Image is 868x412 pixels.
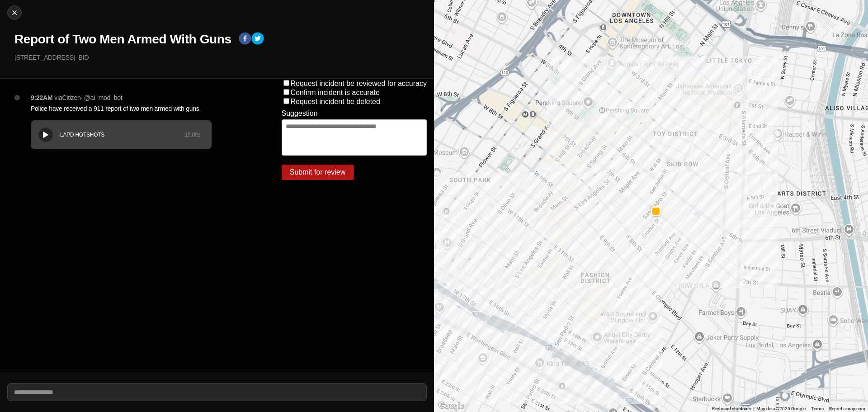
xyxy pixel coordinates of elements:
[184,131,200,138] div: 19.08 s
[10,8,19,17] img: cancel
[811,406,824,411] a: Terms (opens in new tab)
[239,32,251,47] button: facebook
[436,400,466,412] a: Open this area in Google Maps (opens a new window)
[14,53,427,62] p: [STREET_ADDRESS] · BID
[54,93,122,102] p: via Citizen · @ ai_mod_bot
[282,165,354,180] button: Submit for review
[31,93,52,102] p: 9:22AM
[712,406,751,412] button: Keyboard shortcuts
[7,5,22,20] button: cancel
[436,400,466,412] img: Google
[282,109,318,118] label: Suggestion
[60,131,184,138] div: LAPD HOTSHOTS
[291,80,427,87] label: Request incident be reviewed for accuracy
[31,104,245,113] p: Police have received a 911 report of two men armed with guns.
[251,32,264,47] button: twitter
[291,98,380,105] label: Request incident be deleted
[829,406,865,411] a: Report a map error
[756,406,806,411] span: Map data ©2025 Google
[291,89,380,96] label: Confirm incident is accurate
[14,31,231,47] h1: Report of Two Men Armed With Guns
